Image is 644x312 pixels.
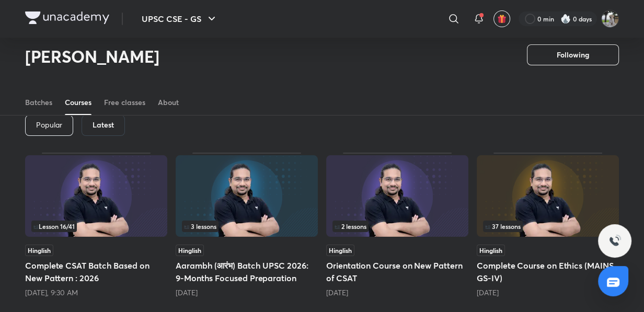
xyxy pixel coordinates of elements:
[335,223,366,229] span: 2 lessons
[25,11,109,27] a: Company Logo
[176,245,204,256] span: Hinglish
[25,11,109,24] img: Company Logo
[25,90,52,115] a: Batches
[483,221,613,232] div: infocontainer
[493,10,510,27] button: avatar
[326,155,468,237] img: Thumbnail
[182,221,312,232] div: infocontainer
[31,221,161,232] div: infocontainer
[483,221,613,232] div: left
[477,153,619,298] div: Complete Course on Ethics (MAINS GS-IV)
[332,221,462,232] div: infosection
[477,287,619,298] div: 1 month ago
[158,90,179,115] a: About
[25,46,159,67] h2: [PERSON_NAME]
[557,50,589,60] span: Following
[483,221,613,232] div: infosection
[332,221,462,232] div: left
[65,97,91,108] div: Courses
[560,14,571,24] img: streak
[527,44,619,65] button: Following
[326,259,468,284] h5: Orientation Course on New Pattern of CSAT
[176,155,318,237] img: Thumbnail
[477,245,505,256] span: Hinglish
[176,287,318,298] div: 26 days ago
[182,221,312,232] div: left
[158,97,179,108] div: About
[497,14,507,24] img: avatar
[104,90,145,115] a: Free classes
[182,221,312,232] div: infosection
[25,245,53,256] span: Hinglish
[25,97,52,108] div: Batches
[477,259,619,284] h5: Complete Course on Ethics (MAINS GS-IV)
[25,287,167,298] div: Tomorrow, 9:30 AM
[93,121,114,129] h6: Latest
[25,153,167,298] div: Complete CSAT Batch Based on New Pattern : 2026
[104,97,145,108] div: Free classes
[176,259,318,284] h5: Aarambh (आरंभ) Batch UPSC 2026: 9-Months Focused Preparation
[176,153,318,298] div: Aarambh (आरंभ) Batch UPSC 2026: 9-Months Focused Preparation
[601,10,619,28] img: Anjali Ror
[485,223,521,229] span: 37 lessons
[326,153,468,298] div: Orientation Course on New Pattern of CSAT
[25,155,167,237] img: Thumbnail
[326,287,468,298] div: 28 days ago
[326,245,354,256] span: Hinglish
[332,221,462,232] div: infocontainer
[36,121,62,129] p: Popular
[31,221,161,232] div: left
[65,90,91,115] a: Courses
[135,8,224,29] button: UPSC CSE - GS
[477,155,619,237] img: Thumbnail
[608,235,621,247] img: ttu
[25,259,167,284] h5: Complete CSAT Batch Based on New Pattern : 2026
[31,221,161,232] div: infosection
[33,223,75,229] span: Lesson 16 / 41
[184,223,216,229] span: 3 lessons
